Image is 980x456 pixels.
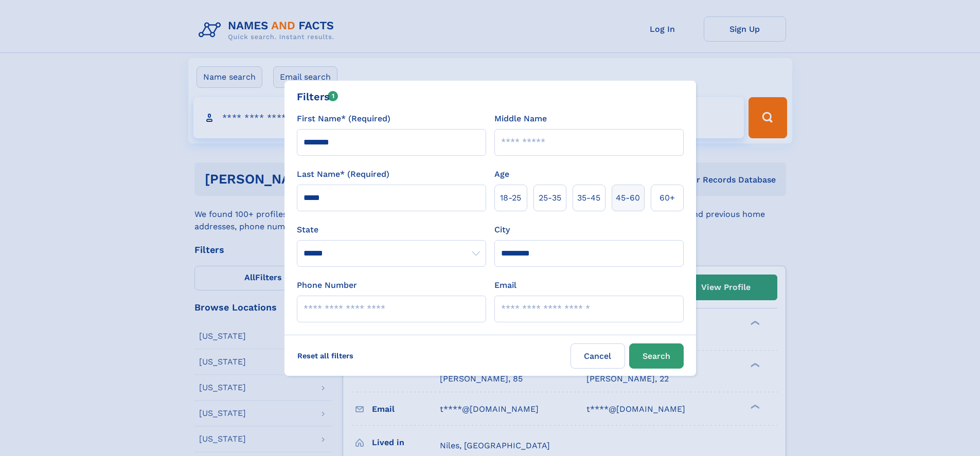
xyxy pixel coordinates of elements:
[291,343,360,368] label: Reset all filters
[297,168,389,180] label: Last Name* (Required)
[500,192,521,204] span: 18‑25
[571,343,625,369] label: Cancel
[297,113,390,125] label: First Name* (Required)
[494,279,516,291] label: Email
[494,224,510,236] label: City
[616,192,640,204] span: 45‑60
[297,224,486,236] label: State
[660,192,675,204] span: 60+
[577,192,600,204] span: 35‑45
[494,113,547,125] label: Middle Name
[297,89,338,104] div: Filters
[539,192,561,204] span: 25‑35
[494,168,509,180] label: Age
[629,343,684,369] button: Search
[297,279,357,291] label: Phone Number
